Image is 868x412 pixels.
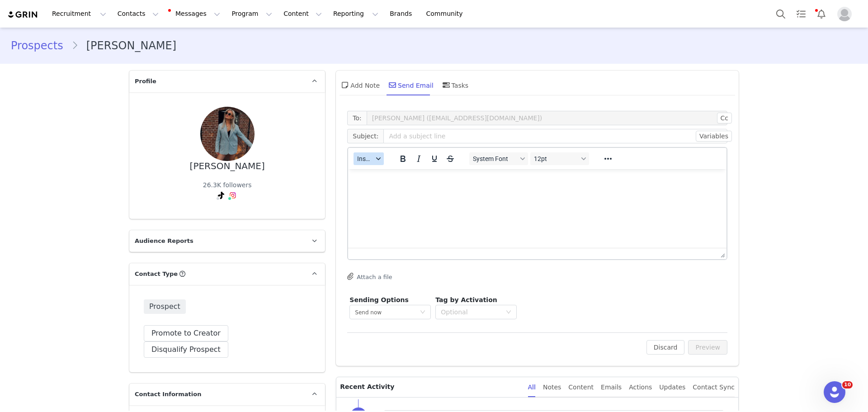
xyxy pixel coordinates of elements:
[771,4,791,24] button: Search
[349,296,409,303] span: Sending Options
[135,77,156,86] span: Profile
[203,180,252,190] div: 26.3K followers
[395,152,410,165] button: Bold
[811,4,831,24] button: Notifications
[347,271,392,282] button: Attach a file
[543,377,561,398] div: Notes
[135,390,201,399] span: Contact Information
[165,4,226,24] button: Messages
[421,4,472,24] a: Community
[832,7,861,21] button: Profile
[842,381,853,388] span: 10
[443,152,458,165] button: Strikethrough
[112,4,164,24] button: Contacts
[469,152,528,165] button: Fonts
[144,299,186,314] span: Prospect
[717,248,726,259] div: Press the Up and Down arrow keys to resize the editor.
[340,74,380,96] div: Add Note
[226,4,278,24] button: Program
[229,192,236,199] img: instagram.svg
[135,237,193,246] span: Audience Reports
[601,377,622,398] div: Emails
[347,129,383,143] span: Subject:
[420,309,425,316] i: icon: down
[435,296,497,303] span: Tag by Activation
[506,309,511,316] i: icon: down
[646,340,685,355] button: Discard
[190,161,265,171] div: [PERSON_NAME]
[340,377,520,397] p: Recent Activity
[629,377,652,398] div: Actions
[441,308,501,317] div: Optional
[717,113,732,123] button: Cc
[659,377,685,398] div: Updates
[144,341,228,358] button: Disqualify Prospect
[530,152,589,165] button: Font sizes
[427,152,442,165] button: Underline
[693,377,735,398] div: Contact Sync
[200,107,255,161] img: 254c27ad-ecb9-44bf-9c6e-56bbd88709b2.jpg
[278,4,327,24] button: Content
[528,377,536,398] div: All
[11,38,71,54] a: Prospects
[600,152,616,165] button: Reveal or hide additional toolbar items
[7,10,39,19] img: grin logo
[384,4,420,24] a: Brands
[357,155,373,162] span: Insert
[383,129,727,143] input: Add a subject line
[441,74,469,96] div: Tasks
[387,74,434,96] div: Send Email
[355,309,382,316] span: Send now
[791,4,811,24] a: Tasks
[534,155,578,162] span: 12pt
[348,169,726,248] iframe: Rich Text Area
[347,111,366,125] span: To:
[411,152,426,165] button: Italic
[135,270,178,279] span: Contact Type
[824,381,845,403] iframe: Intercom live chat
[688,340,727,355] button: Preview
[696,131,732,142] button: Variables
[328,4,384,24] button: Reporting
[568,377,594,398] div: Content
[47,4,112,24] button: Recruitment
[837,7,852,21] img: placeholder-profile.jpg
[473,155,517,162] span: System Font
[354,152,384,165] button: Insert
[144,325,228,341] button: Promote to Creator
